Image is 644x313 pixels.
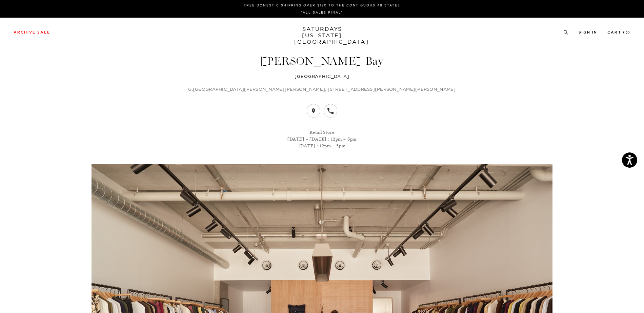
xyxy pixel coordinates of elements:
small: 0 [625,31,628,34]
p: *ALL SALES FINAL* [16,10,628,15]
h4: [GEOGRAPHIC_DATA] [92,73,552,80]
p: G.[GEOGRAPHIC_DATA][PERSON_NAME][PERSON_NAME], [STREET_ADDRESS][PERSON_NAME][PERSON_NAME] [92,86,552,92]
a: SATURDAYS[US_STATE][GEOGRAPHIC_DATA] [294,26,350,45]
p: Retail Store [DATE] – [DATE] : 12pm – 6pm [DATE] : 12pm – 5pm [92,129,552,149]
p: FREE DOMESTIC SHIPPING OVER $150 TO THE CONTIGUOUS 48 STATES [16,3,628,8]
a: Archive Sale [14,30,50,34]
a: Cart (0) [607,30,630,34]
a: Sign In [579,30,597,34]
h1: [PERSON_NAME] Bay [92,56,552,67]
